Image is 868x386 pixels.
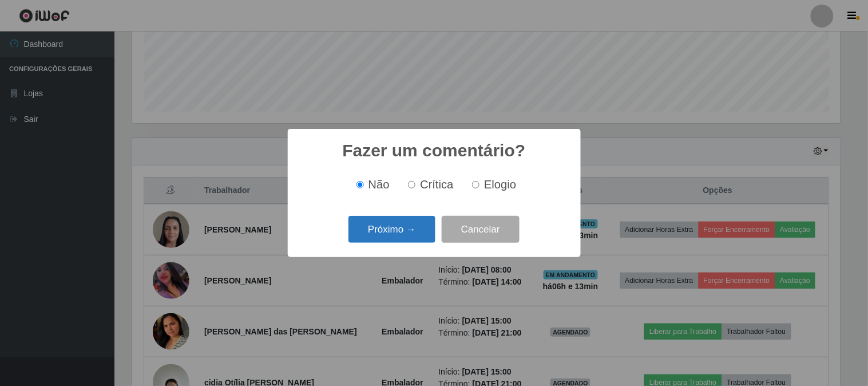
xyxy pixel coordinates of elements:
button: Próximo → [348,216,435,243]
input: Não [356,181,364,188]
button: Cancelar [442,216,520,243]
span: Não [368,178,390,191]
span: Crítica [420,178,454,191]
h2: Fazer um comentário? [342,140,525,161]
input: Crítica [408,181,415,188]
span: Elogio [484,178,516,191]
input: Elogio [472,181,479,188]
